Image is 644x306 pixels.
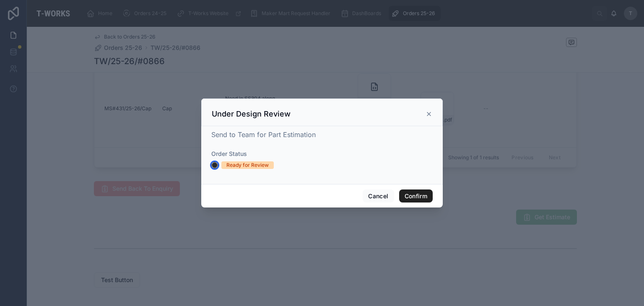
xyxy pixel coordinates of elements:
[399,189,433,203] button: Confirm
[211,150,247,157] span: Order Status
[226,161,269,169] div: Ready for Review
[363,189,394,203] button: Cancel
[212,109,291,119] h3: Under Design Review
[211,130,316,139] span: Send to Team for Part Estimation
